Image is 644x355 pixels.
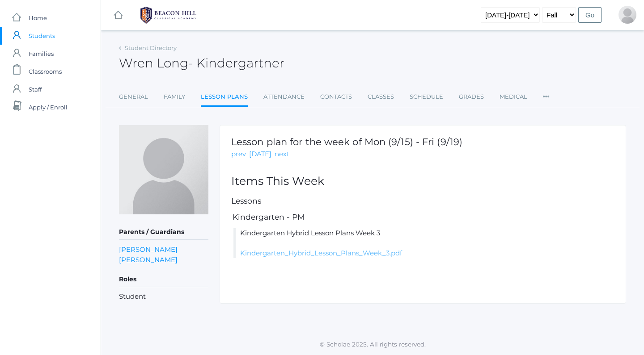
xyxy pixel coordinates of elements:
span: Home [29,9,47,27]
span: Staff [29,80,42,98]
div: Stephen Long [619,6,636,24]
span: Apply / Enroll [29,98,68,116]
a: Classes [368,88,394,106]
a: [PERSON_NAME] [119,255,178,265]
h5: Roles [119,272,208,287]
a: Schedule [410,88,443,106]
a: Medical [500,88,527,106]
h1: Lesson plan for the week of Mon (9/15) - Fri (9/19) [231,137,462,147]
h5: Kindergarten - PM [231,213,614,221]
img: BHCALogos-05-308ed15e86a5a0abce9b8dd61676a3503ac9727e845dece92d48e8588c001991.png [135,4,202,26]
a: next [275,149,289,159]
a: Family [164,88,185,106]
a: Attendance [263,88,305,106]
a: Kindergarten_Hybrid_Lesson_Plans_Week_3.pdf [240,249,402,257]
p: © Scholae 2025. All rights reserved. [101,340,644,349]
a: Lesson Plans [201,88,248,107]
h2: Wren Long [119,56,284,70]
a: Contacts [320,88,352,106]
a: Student Directory [125,44,177,51]
span: Students [29,27,55,45]
li: Kindergarten Hybrid Lesson Plans Week 3 [233,228,614,259]
input: Go [578,7,602,23]
a: General [119,88,148,106]
a: [PERSON_NAME] [119,244,178,255]
span: Classrooms [29,63,62,80]
a: [DATE] [249,149,271,159]
h5: Parents / Guardians [119,225,208,240]
h5: Lessons [231,197,614,205]
span: - Kindergartner [188,55,284,71]
li: Student [119,292,208,302]
span: Families [29,45,54,63]
h2: Items This Week [231,175,614,188]
a: Grades [459,88,484,106]
img: Wren Long [119,125,208,214]
a: prev [231,149,246,159]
